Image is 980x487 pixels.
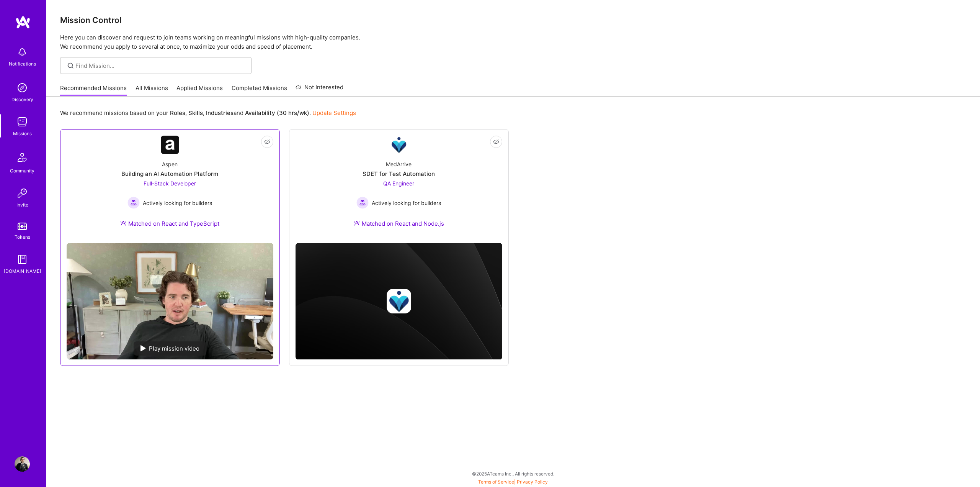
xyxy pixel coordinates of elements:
div: Tokens [15,233,30,241]
a: Recommended Missions [60,84,127,97]
p: Here you can discover and request to join teams working on meaningful missions with high-quality ... [60,33,966,51]
h3: Mission Control [60,15,966,25]
b: Availability (30 hrs/wk) [245,109,309,116]
a: Company LogoMedArriveSDET for Test AutomationQA Engineer Actively looking for buildersActively lo... [296,136,502,237]
span: | [478,479,548,485]
div: Notifications [9,60,36,68]
a: Applied Missions [176,84,223,97]
div: [DOMAIN_NAME] [4,267,41,275]
b: Skills [188,109,203,116]
a: All Missions [136,84,168,97]
a: User Avatar [13,456,32,472]
img: discovery [15,80,30,95]
div: SDET for Test Automation [363,170,435,178]
img: logo [15,15,31,29]
input: Find Mission... [75,62,246,70]
i: icon EyeClosed [264,139,270,145]
i: icon EyeClosed [493,139,499,145]
div: Play mission video [134,341,206,356]
div: Matched on React and Node.js [354,220,444,228]
div: Aspen [162,160,178,168]
img: Ateam Purple Icon [120,220,126,226]
div: Invite [16,201,28,209]
div: © 2025 ATeams Inc., All rights reserved. [46,464,980,483]
a: Update Settings [312,109,356,116]
a: Not Interested [296,83,343,97]
img: teamwork [15,114,30,130]
a: Completed Missions [232,84,287,97]
img: Actively looking for builders [356,197,369,209]
span: Actively looking for builders [143,199,212,207]
div: MedArrive [386,160,412,168]
div: Community [10,167,34,175]
img: Invite [15,185,30,201]
img: Company Logo [161,136,179,154]
img: cover [296,243,502,360]
img: Actively looking for builders [127,197,140,209]
img: No Mission [67,243,273,359]
img: tokens [18,223,27,230]
img: Company logo [387,289,411,313]
div: Discovery [11,95,33,103]
span: Full-Stack Developer [144,180,196,187]
img: bell [15,44,30,60]
i: icon SearchGrey [66,61,75,70]
b: Industries [206,109,234,116]
span: QA Engineer [383,180,414,187]
img: User Avatar [15,456,30,472]
img: Ateam Purple Icon [354,220,360,226]
span: Actively looking for builders [372,199,441,207]
div: Building an AI Automation Platform [121,170,218,178]
a: Terms of Service [478,479,514,485]
a: Company LogoAspenBuilding an AI Automation PlatformFull-Stack Developer Actively looking for buil... [67,136,273,237]
div: Matched on React and TypeScript [120,220,219,228]
img: play [140,345,146,351]
a: Privacy Policy [517,479,548,485]
b: Roles [170,109,185,116]
p: We recommend missions based on your , , and . [60,109,356,117]
img: Community [13,148,31,167]
img: guide book [15,252,30,267]
div: Missions [13,130,32,138]
img: Company Logo [390,136,408,154]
